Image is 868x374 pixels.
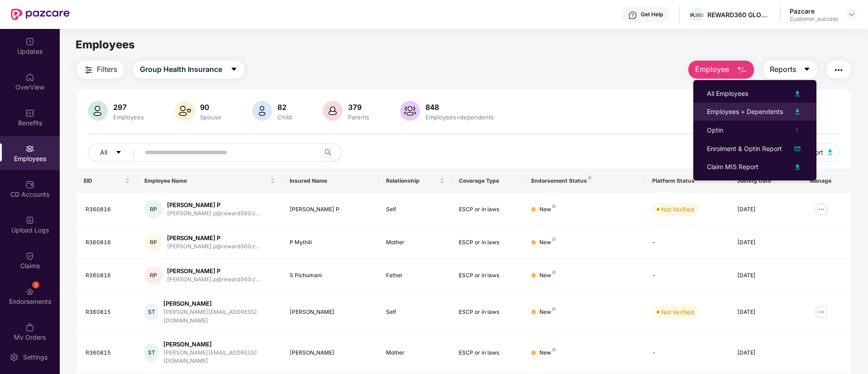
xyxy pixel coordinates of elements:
[661,308,694,317] div: Not Verified
[163,340,275,349] div: [PERSON_NAME]
[25,73,34,82] img: svg+xml;base64,PHN2ZyBpZD0iSG9tZSIgeG1sbnM9Imh0dHA6Ly93d3cudzMub3JnLzIwMDAvc3ZnIiB3aWR0aD0iMjAiIG...
[828,149,832,155] img: svg+xml;base64,PHN2ZyB4bWxucz0iaHR0cDovL3d3dy53My5vcmcvMjAwMC9zdmciIHhtbG5zOnhsaW5rPSJodHRwOi8vd3...
[539,349,556,357] div: New
[386,177,437,185] span: Relationship
[25,144,34,153] img: svg+xml;base64,PHN2ZyBpZD0iRW1wbG95ZWVzIiB4bWxucz0iaHR0cDovL3d3dy53My5vcmcvMjAwMC9zdmciIHdpZHRoPS...
[792,106,803,117] img: svg+xml;base64,PHN2ZyB4bWxucz0iaHR0cDovL3d3dy53My5vcmcvMjAwMC9zdmciIHhtbG5zOnhsaW5rPSJodHRwOi8vd3...
[737,238,795,247] div: [DATE]
[737,271,795,280] div: [DATE]
[346,114,371,121] div: Parents
[198,103,223,112] div: 90
[552,307,556,311] img: svg+xml;base64,PHN2ZyB4bWxucz0iaHR0cDovL3d3dy53My5vcmcvMjAwMC9zdmciIHdpZHRoPSI4IiBoZWlnaHQ9IjgiIH...
[707,144,782,154] div: Enrolment & Optin Report
[459,205,517,214] div: ESCP or in laws
[167,209,260,218] div: [PERSON_NAME].p@reward360.c...
[198,114,223,121] div: Spouse
[276,114,294,121] div: Child
[25,109,34,118] img: svg+xml;base64,PHN2ZyBpZD0iQmVuZWZpdHMiIHhtbG5zPSJodHRwOi8vd3d3LnczLm9yZy8yMDAwL3N2ZyIgd2lkdGg9Ij...
[792,88,803,99] img: svg+xml;base64,PHN2ZyB4bWxucz0iaHR0cDovL3d3dy53My5vcmcvMjAwMC9zdmciIHhtbG5zOnhsaW5rPSJodHRwOi8vd3...
[25,37,34,46] img: svg+xml;base64,PHN2ZyBpZD0iVXBkYXRlZCIgeG1sbnM9Imh0dHA6Ly93d3cudzMub3JnLzIwMDAvc3ZnIiB3aWR0aD0iMj...
[88,101,108,121] img: svg+xml;base64,PHN2ZyB4bWxucz0iaHR0cDovL3d3dy53My5vcmcvMjAwMC9zdmciIHhtbG5zOnhsaW5rPSJodHRwOi8vd3...
[628,11,637,20] img: svg+xml;base64,PHN2ZyBpZD0iSGVscC0zMngzMiIgeG1sbnM9Imh0dHA6Ly93d3cudzMub3JnLzIwMDAvc3ZnIiB3aWR0aD...
[833,65,844,76] img: svg+xml;base64,PHN2ZyB4bWxucz0iaHR0cDovL3d3dy53My5vcmcvMjAwMC9zdmciIHdpZHRoPSIyNCIgaGVpZ2h0PSIyNC...
[790,15,838,23] div: Customer_success
[167,242,260,251] div: [PERSON_NAME].p@reward360.c...
[552,348,556,351] img: svg+xml;base64,PHN2ZyB4bWxucz0iaHR0cDovL3d3dy53My5vcmcvMjAwMC9zdmciIHdpZHRoPSI4IiBoZWlnaHQ9IjgiIH...
[652,177,722,185] div: Platform Status
[137,169,282,193] th: Employee Name
[459,238,517,247] div: ESCP or in laws
[645,333,730,374] td: -
[459,349,517,357] div: ESCP or in laws
[346,103,371,112] div: 379
[290,308,372,317] div: [PERSON_NAME]
[290,238,372,247] div: P Mythili
[144,344,159,362] div: ST
[539,238,556,247] div: New
[25,287,34,296] img: svg+xml;base64,PHN2ZyBpZD0iRW5kb3JzZW1lbnRzIiB4bWxucz0iaHR0cDovL3d3dy53My5vcmcvMjAwMC9zdmciIHdpZH...
[163,349,275,366] div: [PERSON_NAME][EMAIL_ADDRESS][DOMAIN_NAME]
[319,143,342,161] button: search
[167,275,260,284] div: [PERSON_NAME].p@reward360.c...
[86,271,130,280] div: R360816
[707,162,758,172] div: Claim MIS Report
[539,271,556,280] div: New
[86,308,130,317] div: R360815
[323,101,343,121] img: svg+xml;base64,PHN2ZyB4bWxucz0iaHR0cDovL3d3dy53My5vcmcvMjAwMC9zdmciIHhtbG5zOnhsaW5rPSJodHRwOi8vd3...
[252,101,272,121] img: svg+xml;base64,PHN2ZyB4bWxucz0iaHR0cDovL3d3dy53My5vcmcvMjAwMC9zdmciIHhtbG5zOnhsaW5rPSJodHRwOi8vd3...
[792,161,803,172] img: svg+xml;base64,PHN2ZyB4bWxucz0iaHR0cDovL3d3dy53My5vcmcvMjAwMC9zdmciIHhtbG5zOnhsaW5rPSJodHRwOi8vd3...
[707,89,748,99] div: All Employees
[25,216,34,225] img: svg+xml;base64,PHN2ZyBpZD0iVXBsb2FkX0xvZ3MiIGRhdGEtbmFtZT0iVXBsb2FkIExvZ3MiIHhtbG5zPSJodHRwOi8vd3...
[688,61,754,79] button: Employee
[552,237,556,241] img: svg+xml;base64,PHN2ZyB4bWxucz0iaHR0cDovL3d3dy53My5vcmcvMjAwMC9zdmciIHdpZHRoPSI4IiBoZWlnaHQ9IjgiIH...
[848,11,855,18] img: svg+xml;base64,PHN2ZyBpZD0iRHJvcGRvd24tMzJ4MzIiIHhtbG5zPSJodHRwOi8vd3d3LnczLm9yZy8yMDAwL3N2ZyIgd2...
[100,147,107,157] span: All
[25,180,34,189] img: svg+xml;base64,PHN2ZyBpZD0iQ0RfQWNjb3VudHMiIGRhdGEtbmFtZT0iQ0QgQWNjb3VudHMiIHhtbG5zPSJodHRwOi8vd3...
[83,65,94,76] img: svg+xml;base64,PHN2ZyB4bWxucz0iaHR0cDovL3d3dy53My5vcmcvMjAwMC9zdmciIHdpZHRoPSIyNCIgaGVpZ2h0PSIyNC...
[400,101,420,121] img: svg+xml;base64,PHN2ZyB4bWxucz0iaHR0cDovL3d3dy53My5vcmcvMjAwMC9zdmciIHhtbG5zOnhsaW5rPSJodHRwOi8vd3...
[386,238,444,247] div: Mother
[144,266,162,284] div: RP
[144,200,162,218] div: RP
[133,61,244,79] button: Group Health Insurancecaret-down
[86,205,130,214] div: R360816
[144,303,159,321] div: ST
[539,205,556,214] div: New
[163,299,275,308] div: [PERSON_NAME]
[276,103,294,112] div: 82
[736,65,747,76] img: svg+xml;base64,PHN2ZyB4bWxucz0iaHR0cDovL3d3dy53My5vcmcvMjAwMC9zdmciIHhtbG5zOnhsaW5rPSJodHRwOi8vd3...
[111,103,146,112] div: 297
[645,259,730,292] td: -
[111,114,146,121] div: Employees
[290,271,372,280] div: S Pichumani
[76,61,124,79] button: Filters
[86,349,130,357] div: R360815
[115,149,122,156] span: caret-down
[386,205,444,214] div: Self
[167,201,260,209] div: [PERSON_NAME] P
[290,349,372,357] div: [PERSON_NAME]
[641,11,663,18] div: Get Help
[792,143,803,154] img: svg+xml;base64,PHN2ZyB4bWxucz0iaHR0cDovL3d3dy53My5vcmcvMjAwMC9zdmciIHhtbG5zOnhsaW5rPSJodHRwOi8vd3...
[803,66,811,74] span: caret-down
[25,251,34,260] img: svg+xml;base64,PHN2ZyBpZD0iQ2xhaW0iIHhtbG5zPSJodHRwOi8vd3d3LnczLm9yZy8yMDAwL3N2ZyIgd2lkdGg9IjIwIi...
[97,64,117,75] span: Filters
[10,353,19,362] img: svg+xml;base64,PHN2ZyBpZD0iU2V0dGluZy0yMHgyMCIgeG1sbnM9Imh0dHA6Ly93d3cudzMub3JnLzIwMDAvc3ZnIiB3aW...
[452,169,524,193] th: Coverage Type
[695,64,729,75] span: Employee
[140,64,222,75] span: Group Health Insurance
[144,177,268,185] span: Employee Name
[282,169,379,193] th: Insured Name
[539,308,556,317] div: New
[76,38,135,51] span: Employees
[552,204,556,208] img: svg+xml;base64,PHN2ZyB4bWxucz0iaHR0cDovL3d3dy53My5vcmcvMjAwMC9zdmciIHdpZHRoPSI4IiBoZWlnaHQ9IjgiIH...
[531,177,638,185] div: Endorsement Status
[319,149,337,156] span: search
[86,238,130,247] div: R360816
[230,66,238,74] span: caret-down
[814,202,829,217] img: manageButton
[763,61,817,79] button: Reportscaret-down
[737,205,795,214] div: [DATE]
[25,323,34,332] img: svg+xml;base64,PHN2ZyBpZD0iTXlfT3JkZXJzIiBkYXRhLW5hbWU9Ik15IE9yZGVycyIgeG1sbnM9Imh0dHA6Ly93d3cudz...
[386,349,444,357] div: Mother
